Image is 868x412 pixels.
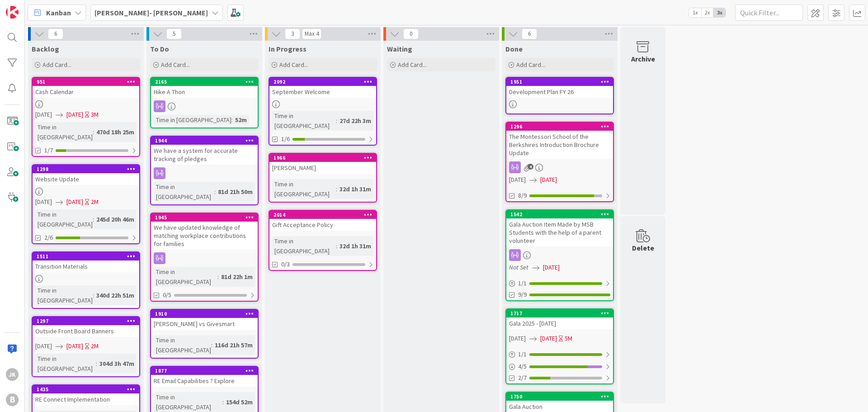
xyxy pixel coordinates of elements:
div: Time in [GEOGRAPHIC_DATA] [272,236,336,256]
div: 1877 [155,368,258,374]
div: Time in [GEOGRAPHIC_DATA] [154,115,231,125]
a: 1910[PERSON_NAME] vs GivesmartTime in [GEOGRAPHIC_DATA]:116d 21h 57m [150,309,259,359]
div: Time in [GEOGRAPHIC_DATA] [154,267,217,287]
div: 1717 [506,309,613,317]
span: Backlog [32,44,59,53]
span: 1/7 [44,146,53,155]
div: Time in [GEOGRAPHIC_DATA] [35,122,93,142]
span: [DATE] [540,175,557,185]
div: Time in [GEOGRAPHIC_DATA] [272,179,336,199]
i: Not Set [509,263,528,271]
div: 27d 22h 3m [337,116,373,126]
div: 1750 [506,393,613,401]
span: : [96,359,97,369]
div: 1298 [37,166,139,172]
div: 2014 [269,211,376,219]
span: 8/9 [518,191,527,200]
div: 2165 [155,79,258,85]
div: Gala 2025 - [DATE] [506,317,613,329]
div: 1435RE Connect Implementation [33,385,139,405]
div: 340d 22h 51m [94,290,137,300]
span: 1 / 1 [518,350,527,359]
a: 1298Website Update[DATE][DATE]2MTime in [GEOGRAPHIC_DATA]:245d 20h 46m2/6 [32,164,140,244]
span: 9/9 [518,290,527,299]
div: 1966 [274,155,376,161]
div: 3M [91,110,99,119]
div: September Welcome [269,86,376,98]
div: Archive [631,53,655,64]
div: 1944We have a system for accurate tracking of pledges [151,137,258,165]
span: To Do [150,44,169,53]
span: [DATE] [543,263,560,272]
div: Website Update [33,173,139,185]
div: Outside Front Board Banners [33,325,139,337]
span: 6 [48,28,63,39]
span: [DATE] [35,341,52,351]
div: Time in [GEOGRAPHIC_DATA] [154,392,222,412]
span: : [93,127,94,137]
div: 81d 21h 50m [216,187,255,197]
div: 2M [91,341,99,351]
a: 2165Hike A ThonTime in [GEOGRAPHIC_DATA]:52m [150,77,259,128]
div: 154d 52m [224,397,255,407]
div: 1944 [155,137,258,144]
div: 1910 [155,311,258,317]
div: 1750 [510,393,613,400]
div: 1/1 [506,349,613,360]
a: 1944We have a system for accurate tracking of pledgesTime in [GEOGRAPHIC_DATA]:81d 21h 50m [150,136,259,205]
a: 1717Gala 2025 - [DATE][DATE][DATE]5M1/14/52/7 [505,308,614,384]
span: Add Card... [161,61,190,69]
div: 32d 1h 31m [337,241,373,251]
div: 1717 [510,310,613,317]
div: 245d 20h 46m [94,214,137,224]
span: : [217,272,219,282]
div: Delete [632,242,654,253]
span: [DATE] [509,334,526,343]
span: [DATE] [35,110,52,119]
div: B [6,393,19,406]
div: The Montessori School of the Berkshires Introduction Brochure Update [506,131,613,159]
span: : [211,340,212,350]
div: 1944 [151,137,258,145]
span: [DATE] [509,175,526,185]
div: 1511Transition Materials [33,252,139,272]
a: 1945We have updated knowledge of matching workplace contributions for familiesTime in [GEOGRAPHIC... [150,213,259,302]
div: Time in [GEOGRAPHIC_DATA] [154,335,211,355]
span: Add Card... [42,61,71,69]
div: 1/1 [506,278,613,289]
div: JK [6,368,19,381]
span: Kanban [46,7,71,18]
span: Done [505,44,523,53]
div: 2165 [151,78,258,86]
a: 1542Gala Auction Item Made by MSB Students with the help of a parent volunteerNot Set[DATE]1/19/9 [505,209,614,301]
div: 304d 3h 47m [97,359,137,369]
div: 2014 [274,212,376,218]
div: 2092September Welcome [269,78,376,98]
div: [PERSON_NAME] vs Givesmart [151,318,258,330]
span: [DATE] [66,197,83,207]
div: 1298Website Update [33,165,139,185]
b: [PERSON_NAME]- [PERSON_NAME] [94,8,208,17]
div: 1945We have updated knowledge of matching workplace contributions for families [151,213,258,250]
div: Time in [GEOGRAPHIC_DATA] [35,209,93,229]
div: 1542Gala Auction Item Made by MSB Students with the help of a parent volunteer [506,210,613,246]
span: : [93,214,94,224]
div: 5M [565,334,572,343]
span: [DATE] [66,341,83,351]
span: 0 [403,28,419,39]
div: 52m [233,115,249,125]
div: 2092 [274,79,376,85]
div: 1435 [33,385,139,393]
span: Add Card... [279,61,308,69]
span: 0/3 [281,260,290,269]
div: We have a system for accurate tracking of pledges [151,145,258,165]
span: [DATE] [540,334,557,343]
span: 0/5 [163,290,171,300]
div: 1966[PERSON_NAME] [269,154,376,174]
div: 1966 [269,154,376,162]
div: Gala Auction Item Made by MSB Students with the help of a parent volunteer [506,218,613,246]
div: Time in [GEOGRAPHIC_DATA] [35,285,93,305]
a: 1951Development Plan FY 26 [505,77,614,114]
div: 1511 [33,252,139,260]
img: Visit kanbanzone.com [6,6,19,19]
